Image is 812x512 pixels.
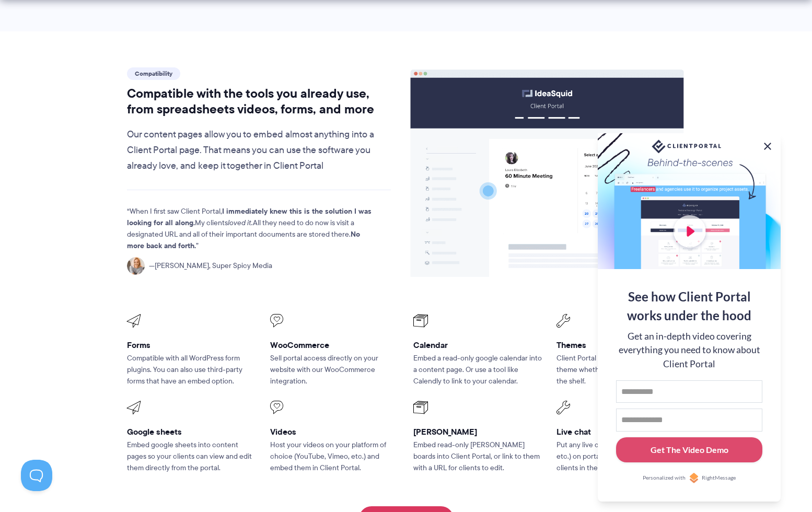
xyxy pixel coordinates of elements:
[413,439,542,474] p: Embed read-only [PERSON_NAME] boards into Client Portal, or link to them with a URL for clients t...
[127,228,360,251] strong: No more back and forth.
[127,127,391,174] p: Our content pages allow you to embed almost anything into a Client Portal page. That means you ca...
[556,353,685,387] p: Client Portal works with any WordPress theme whether it’s custom built or off the shelf.
[270,439,399,474] p: Host your videos on your platform of choice (YouTube, Vimeo, etc.) and embed them in Client Portal.
[413,353,542,387] p: Embed a read-only google calendar into a content page. Or use a tool like Calendly to link to you...
[149,260,272,272] span: [PERSON_NAME], Super Spicy Media
[127,67,180,80] span: Compatibility
[413,426,542,437] h3: [PERSON_NAME]
[616,330,762,371] div: Get an in-depth video covering everything you need to know about Client Portal
[127,205,372,228] strong: I immediately knew this is the solution I was looking for all along.
[413,340,542,351] h3: Calendar
[21,460,52,491] iframe: Toggle Customer Support
[689,473,699,483] img: Personalized with RightMessage
[127,206,373,252] p: When I first saw Client Portal, My clients All they need to do now is visit a designated URL and ...
[702,474,736,482] span: RightMessage
[616,287,762,325] div: See how Client Portal works under the hood
[643,474,686,482] span: Personalized with
[616,437,762,463] button: Get The Video Demo
[127,86,391,117] h2: Compatible with the tools you already use, from spreadsheets videos, forms, and more
[651,444,728,456] div: Get The Video Demo
[616,473,762,483] a: Personalized withRightMessage
[556,439,685,474] p: Put any live chat widget (Drift, Intercom, etc.) on portal pages to chat with your clients in the...
[270,426,399,437] h3: Videos
[127,426,256,437] h3: Google sheets
[228,217,253,228] em: loved it.
[270,353,399,387] p: Sell portal access directly on your website with our WooCommerce integration.
[127,439,256,474] p: Embed google sheets into content pages so your clients can view and edit them directly from the p...
[556,340,685,351] h3: Themes
[556,426,685,437] h3: Live chat
[127,353,256,387] p: Compatible with all WordPress form plugins. You can also use third-party forms that have an embed...
[127,340,256,351] h3: Forms
[270,340,399,351] h3: WooCommerce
